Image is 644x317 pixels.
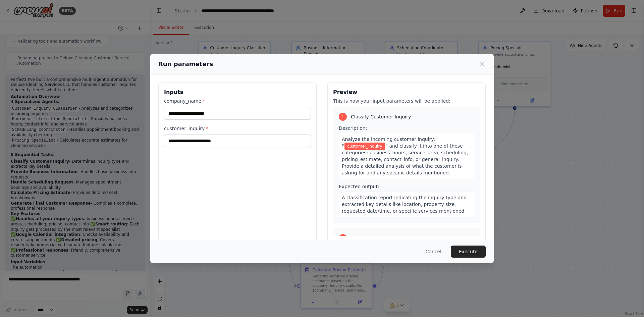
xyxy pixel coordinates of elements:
h3: Preview [333,88,480,96]
span: Variable: customer_inquiry [344,143,385,150]
span: A classification report indicating the inquiry type and extracted key details like location, prop... [342,195,467,214]
label: company_name [164,98,311,104]
button: Cancel [420,246,447,258]
span: " and classify it into one of these categories: business_hours, service_area, scheduling, pricing... [342,143,468,175]
h3: Inputs [164,88,311,96]
span: Analyze the incoming customer inquiry: " [342,137,435,149]
h2: Run parameters [158,59,213,69]
label: customer_inquiry [164,125,311,132]
span: Provide Business Information [351,235,419,242]
div: 1 [339,113,347,121]
span: Description: [339,125,367,131]
span: Expected output: [339,184,379,189]
div: 2 [339,234,347,242]
p: This is how your input parameters will be applied: [333,98,480,104]
span: Classify Customer Inquiry [351,113,411,120]
button: Execute [451,246,486,258]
